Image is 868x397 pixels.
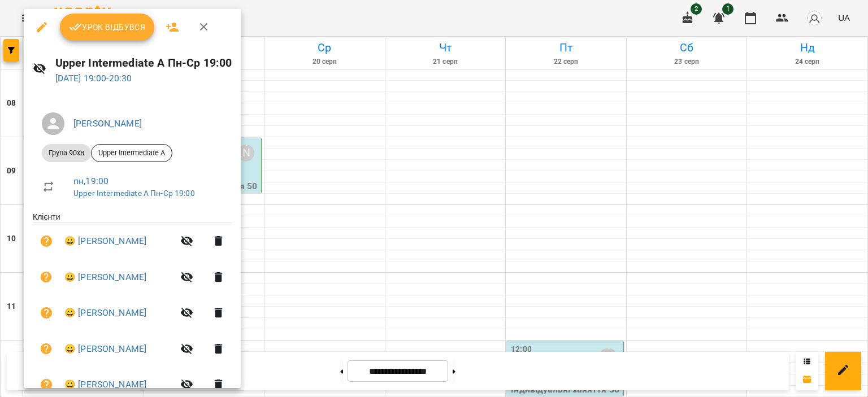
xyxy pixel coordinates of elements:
[73,118,142,129] a: [PERSON_NAME]
[33,228,60,255] button: Візит ще не сплачено. Додати оплату?
[64,234,146,248] a: 😀 [PERSON_NAME]
[33,335,60,363] button: Візит ще не сплачено. Додати оплату?
[69,20,146,34] span: Урок відбувся
[64,306,146,320] a: 😀 [PERSON_NAME]
[64,378,146,391] a: 😀 [PERSON_NAME]
[64,342,146,356] a: 😀 [PERSON_NAME]
[73,176,108,186] a: пн , 19:00
[55,54,232,72] h6: Upper Intermediate A Пн-Ср 19:00
[60,14,155,41] button: Урок відбувся
[64,271,146,284] a: 😀 [PERSON_NAME]
[42,148,91,158] span: Група 90хв
[33,299,60,326] button: Візит ще не сплачено. Додати оплату?
[92,148,172,158] span: Upper Intermediate A
[33,264,60,291] button: Візит ще не сплачено. Додати оплату?
[73,189,195,198] a: Upper Intermediate A Пн-Ср 19:00
[55,73,132,84] a: [DATE] 19:00-20:30
[91,144,172,162] div: Upper Intermediate A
